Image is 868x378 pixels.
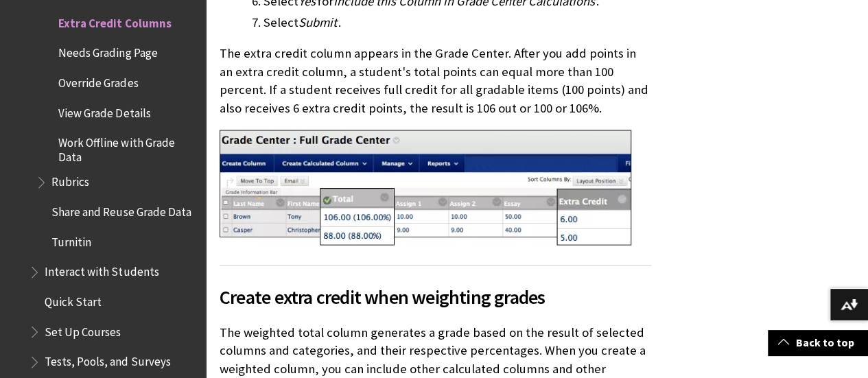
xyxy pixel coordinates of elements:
span: Interact with Students [45,261,159,279]
span: Submit [298,14,337,30]
span: Rubrics [51,171,89,189]
span: Override Grades [58,71,138,90]
span: Extra Credit Columns [58,12,171,30]
span: Share and Reuse Grade Data [51,200,191,219]
span: Turnitin [51,231,91,249]
li: Select . [263,13,651,32]
span: Set Up Courses [45,320,121,339]
p: The extra credit column appears in the Grade Center. After you add points in an extra credit colu... [220,45,651,117]
span: Needs Grading Page [58,42,157,60]
span: View Grade Details [58,102,150,120]
span: Tests, Pools, and Surveys [45,351,170,369]
span: Quick Start [45,290,102,309]
span: Work Offline with Grade Data [58,132,196,164]
a: Back to top [768,330,868,355]
span: Create extra credit when weighting grades [220,282,651,311]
